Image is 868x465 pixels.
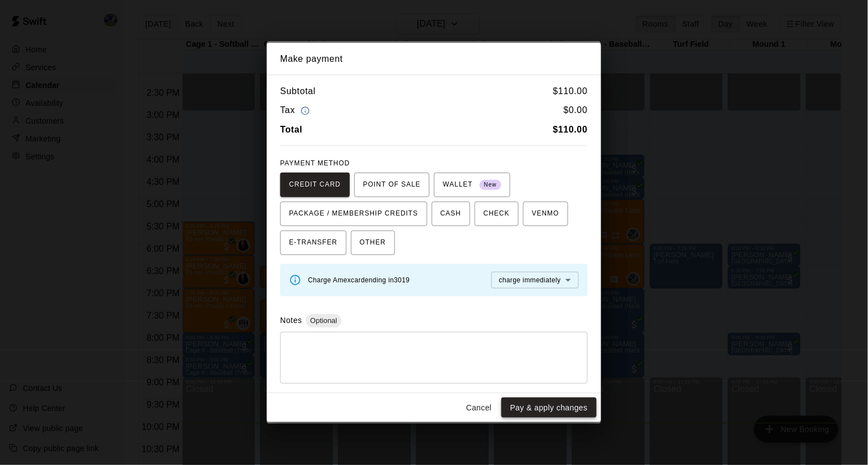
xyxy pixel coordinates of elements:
[280,173,350,197] button: CREDIT CARD
[280,159,350,167] span: PAYMENT METHOD
[432,202,470,226] button: CASH
[280,202,427,226] button: PACKAGE / MEMBERSHIP CREDITS
[484,205,510,223] span: CHECK
[434,173,510,197] button: WALLET New
[499,276,561,284] span: charge immediately
[564,103,588,118] h6: $ 0.00
[280,103,313,118] h6: Tax
[443,176,501,194] span: WALLET
[461,398,497,418] button: Cancel
[306,316,342,325] span: Optional
[553,84,588,99] h6: $ 110.00
[475,202,519,226] button: CHECK
[289,176,341,194] span: CREDIT CARD
[280,231,347,255] button: E-TRANSFER
[267,43,601,75] h2: Make payment
[308,276,410,284] span: Charge Amex card ending in 3019
[532,205,559,223] span: VENMO
[354,173,430,197] button: POINT OF SALE
[523,202,568,226] button: VENMO
[480,178,501,193] span: New
[441,205,461,223] span: CASH
[363,176,421,194] span: POINT OF SALE
[501,398,597,418] button: Pay & apply changes
[553,125,588,134] b: $ 110.00
[351,231,395,255] button: OTHER
[280,125,303,134] b: Total
[289,234,338,252] span: E-TRANSFER
[280,84,316,99] h6: Subtotal
[289,205,418,223] span: PACKAGE / MEMBERSHIP CREDITS
[360,234,386,252] span: OTHER
[280,316,302,325] label: Notes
